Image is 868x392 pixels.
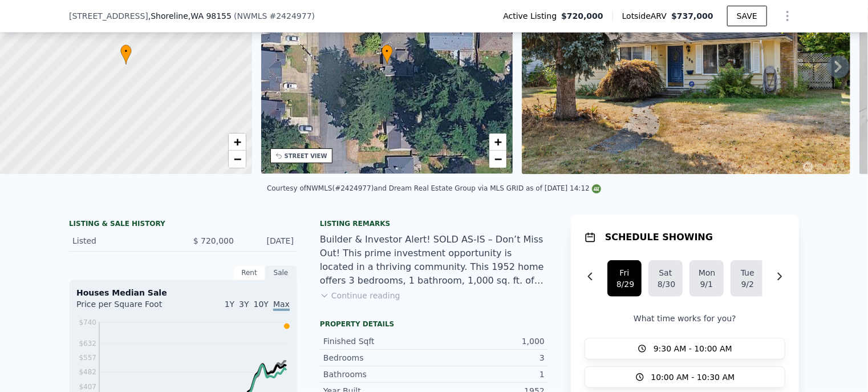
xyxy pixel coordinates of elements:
div: Finished Sqft [323,336,434,347]
span: + [233,135,241,149]
tspan: $407 [79,383,96,391]
span: NWMLS [237,11,267,21]
div: 9/1 [699,278,715,290]
span: 9:30 AM - 10:00 AM [654,343,732,354]
span: 3Y [239,300,249,309]
div: 8/29 [616,278,632,290]
button: Show Options [776,5,799,27]
span: $720,000 [561,10,603,22]
div: [DATE] [243,235,294,246]
div: Sale [265,265,297,280]
tspan: $557 [79,354,96,362]
button: 10:00 AM - 10:30 AM [585,366,785,388]
span: Lotside ARV [622,10,671,22]
span: • [120,46,132,56]
div: 3 [434,352,545,363]
div: Mon [699,267,715,278]
div: 8/30 [658,278,674,290]
span: , Shoreline [148,10,232,22]
button: Continue reading [320,290,400,301]
span: + [494,135,502,149]
a: Zoom out [489,151,506,168]
div: Fri [616,267,632,278]
p: What time works for you? [585,313,785,324]
div: LISTING & SALE HISTORY [69,219,297,231]
button: Tue9/2 [731,260,765,297]
div: Bathrooms [323,369,434,380]
div: Listed [72,235,174,246]
span: Max [273,300,290,311]
tspan: $740 [79,318,96,326]
span: # 2424977 [270,11,312,21]
div: • [382,45,393,64]
div: Property details [320,320,548,329]
img: NWMLS Logo [592,184,601,193]
span: [STREET_ADDRESS] [69,10,148,22]
tspan: $632 [79,340,96,347]
div: 9/2 [740,278,756,290]
button: Mon9/1 [689,260,724,297]
span: $ 720,000 [193,236,234,245]
div: STREET VIEW [285,152,327,160]
div: Sat [658,267,674,278]
div: Tue [740,267,756,278]
div: Rent [233,265,265,280]
span: • [382,46,393,56]
span: 10Y [254,300,269,309]
span: 1Y [225,300,234,309]
h1: SCHEDULE SHOWING [605,231,713,244]
button: Sat8/30 [648,260,683,297]
tspan: $482 [79,369,96,377]
a: Zoom in [489,134,506,151]
div: Houses Median Sale [76,287,290,298]
a: Zoom out [229,151,246,168]
div: • [120,45,132,64]
div: Builder & Investor Alert! SOLD AS-IS – Don’t Miss Out! This prime investment opportunity is locat... [320,233,548,288]
span: Active Listing [503,10,561,22]
span: $737,000 [671,11,713,21]
span: 10:00 AM - 10:30 AM [651,371,735,383]
div: 1,000 [434,336,545,347]
div: Price per Square Foot [76,298,183,317]
div: Bedrooms [323,352,434,363]
button: SAVE [727,6,767,26]
div: 1 [434,369,545,380]
span: , WA 98155 [188,11,232,21]
div: ( ) [234,10,315,22]
button: 9:30 AM - 10:00 AM [585,338,785,359]
div: Listing remarks [320,219,548,228]
span: − [494,152,502,166]
div: Courtesy of NWMLS (#2424977) and Dream Real Estate Group via MLS GRID as of [DATE] 14:12 [267,184,601,192]
button: Fri8/29 [607,260,642,297]
span: − [233,152,241,166]
a: Zoom in [229,134,246,151]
